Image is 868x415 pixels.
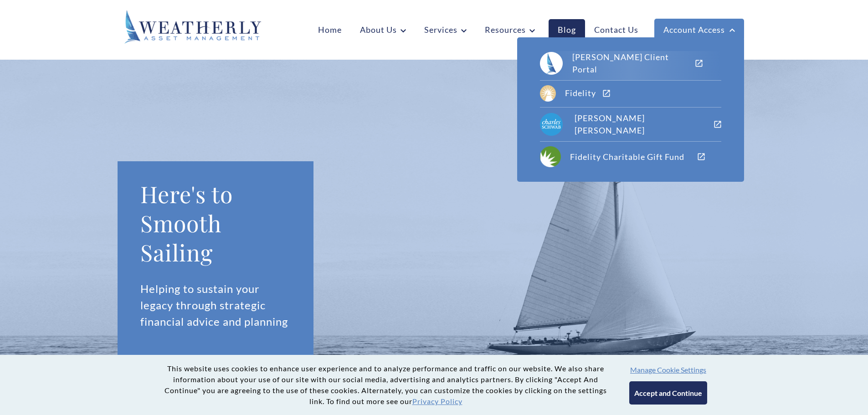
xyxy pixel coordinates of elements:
img: Weatherly [124,10,261,44]
p: Helping to sustain your legacy through strategic financial advice and planning [140,281,291,330]
a: Fidelity [540,85,610,102]
div: [PERSON_NAME] Client Portal [572,51,694,76]
a: Privacy Policy [412,397,462,405]
a: Blog [549,19,585,40]
a: Resources [476,19,544,40]
a: Account Access [654,19,744,41]
button: Manage Cookie Settings [630,365,706,374]
a: Services [415,19,476,40]
h1: Here's to Smooth Sailing [140,179,291,267]
a: Fidelity Charitable Gift Fund [540,146,705,168]
div: Fidelity [565,87,602,99]
a: Contact Us [585,19,647,40]
a: [PERSON_NAME] Client Portal [540,51,703,76]
div: [PERSON_NAME] [PERSON_NAME] [575,112,711,137]
a: About Us [351,19,415,40]
a: Home [309,19,351,40]
div: Fidelity Charitable Gift Fund [570,151,686,163]
a: [PERSON_NAME] [PERSON_NAME] [540,112,721,137]
button: Accept and Continue [629,381,707,405]
p: This website uses cookies to enhance user experience and to analyze performance and traffic on ou... [161,363,611,407]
